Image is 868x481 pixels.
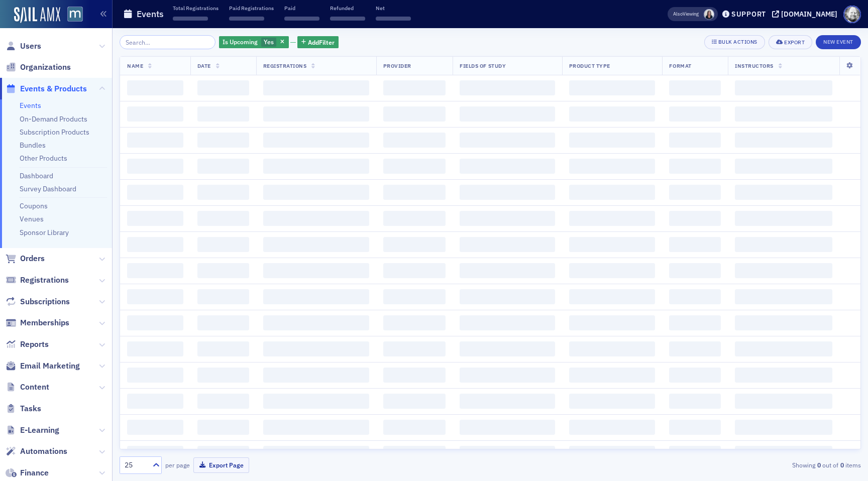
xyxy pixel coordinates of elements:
span: ‌ [383,263,446,278]
input: Search… [120,35,215,49]
span: ‌ [197,446,249,461]
span: ‌ [127,133,183,148]
span: ‌ [383,420,446,435]
span: ‌ [460,394,555,409]
span: ‌ [569,315,656,330]
span: ‌ [460,80,555,95]
span: ‌ [376,17,411,21]
span: ‌ [669,446,721,461]
span: ‌ [669,185,721,200]
p: Paid [284,5,319,12]
span: ‌ [735,159,832,174]
span: ‌ [669,80,721,95]
span: ‌ [197,394,249,409]
span: ‌ [669,341,721,356]
a: E-Learning [6,425,59,436]
img: SailAMX [14,7,60,23]
span: Organizations [20,62,71,73]
span: ‌ [669,237,721,252]
label: per page [165,460,190,469]
span: ‌ [197,211,249,226]
a: Registrations [6,275,69,286]
span: ‌ [735,394,832,409]
span: Users [20,41,41,52]
span: Format [669,62,691,69]
span: ‌ [383,133,446,148]
span: ‌ [197,133,249,148]
span: Finance [20,467,49,478]
span: ‌ [735,315,832,330]
button: Export Page [193,457,249,473]
span: ‌ [263,289,369,304]
div: 25 [125,460,147,470]
span: ‌ [460,446,555,461]
span: ‌ [669,394,721,409]
span: ‌ [460,159,555,174]
span: Memberships [20,317,69,328]
span: ‌ [460,420,555,435]
span: Content [20,382,49,393]
span: Add Filter [308,38,335,47]
a: On-Demand Products [20,114,87,124]
span: ‌ [263,133,369,148]
span: Kelly Brown [704,9,714,20]
span: E-Learning [20,425,59,436]
a: Memberships [6,317,69,328]
span: ‌ [735,185,832,200]
a: Content [6,382,49,393]
span: ‌ [460,237,555,252]
span: ‌ [460,341,555,356]
a: Venues [20,214,44,223]
a: Email Marketing [6,360,80,372]
span: Automations [20,446,67,457]
span: ‌ [569,237,656,252]
span: ‌ [197,237,249,252]
span: ‌ [263,159,369,174]
span: Subscriptions [20,296,70,307]
span: ‌ [263,263,369,278]
span: ‌ [127,263,183,278]
a: Sponsor Library [20,228,69,237]
span: Profile [843,6,861,23]
span: ‌ [383,368,446,383]
span: ‌ [569,446,656,461]
span: ‌ [669,106,721,122]
div: Showing out of items [621,460,861,469]
img: SailAMX [67,7,83,22]
span: ‌ [460,133,555,148]
span: ‌ [569,368,656,383]
span: ‌ [263,211,369,226]
span: ‌ [263,368,369,383]
span: ‌ [735,211,832,226]
span: ‌ [127,394,183,409]
a: Bundles [20,141,46,150]
span: ‌ [383,315,446,330]
span: ‌ [735,263,832,278]
a: Users [6,41,41,52]
span: Provider [383,62,411,69]
div: Yes [219,36,289,49]
span: ‌ [284,17,319,21]
a: Events & Products [6,83,87,94]
span: ‌ [197,289,249,304]
button: [DOMAIN_NAME] [772,11,841,18]
span: ‌ [197,263,249,278]
span: ‌ [569,289,656,304]
span: ‌ [383,341,446,356]
a: Automations [6,446,67,457]
a: Coupons [20,201,48,210]
span: ‌ [735,289,832,304]
span: ‌ [127,368,183,383]
span: ‌ [569,211,656,226]
span: Name [127,62,143,69]
span: ‌ [460,185,555,200]
a: New Event [816,37,861,46]
span: ‌ [383,446,446,461]
span: Registrations [20,275,69,286]
span: ‌ [669,289,721,304]
span: ‌ [383,211,446,226]
span: Email Marketing [20,360,80,372]
span: ‌ [197,159,249,174]
span: Product Type [569,62,610,69]
div: [DOMAIN_NAME] [781,10,837,19]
